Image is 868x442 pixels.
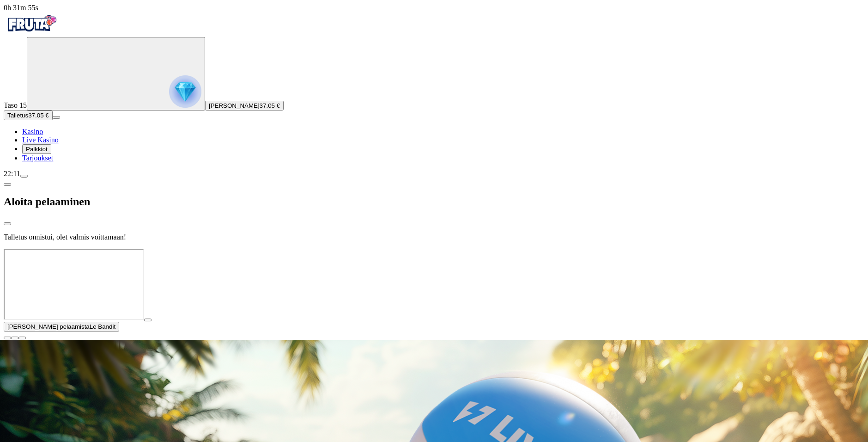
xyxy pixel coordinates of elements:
button: Talletusplus icon37.05 € [4,110,53,120]
button: close icon [4,337,11,339]
nav: Primary [4,12,864,162]
a: Fruta [4,29,59,37]
span: [PERSON_NAME] [209,102,260,109]
span: 37.05 € [28,112,49,119]
span: Palkkiot [26,146,48,153]
a: poker-chip iconLive Kasino [22,136,59,144]
button: close [4,222,11,225]
p: Talletus onnistui, olet valmis voittamaan! [4,233,864,241]
button: chevron-down icon [11,337,18,339]
span: [PERSON_NAME] pelaamista [7,323,90,330]
button: [PERSON_NAME] pelaamistaLe Bandit [4,322,119,331]
button: chevron-left icon [4,183,11,186]
img: reward progress [169,75,201,108]
button: menu [53,116,60,119]
span: Taso 15 [4,101,27,109]
iframe: Le Bandit [4,249,144,320]
img: Fruta [4,12,59,35]
button: play icon [144,319,152,321]
span: 22:11 [4,170,20,178]
a: gift-inverted iconTarjoukset [22,154,53,162]
h2: Aloita pelaaminen [4,196,864,208]
span: 37.05 € [260,102,280,109]
a: diamond iconKasino [22,128,43,135]
span: user session time [4,4,38,12]
span: Talletus [7,112,28,119]
button: menu [20,175,28,178]
span: Le Bandit [90,323,115,330]
button: reward progress [27,37,205,110]
button: [PERSON_NAME]37.05 € [205,101,284,110]
span: Kasino [22,128,43,135]
button: reward iconPalkkiot [22,144,51,154]
span: Live Kasino [22,136,59,144]
span: Tarjoukset [22,154,53,162]
button: fullscreen icon [18,337,26,339]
